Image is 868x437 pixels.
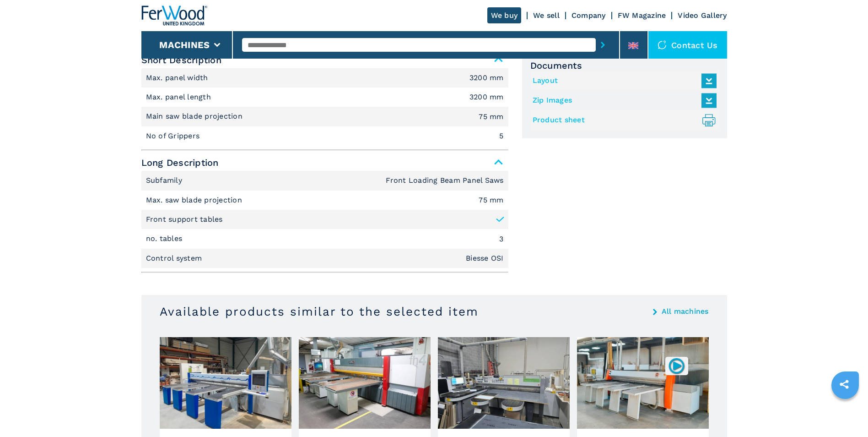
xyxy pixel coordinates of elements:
[160,304,479,319] h3: Available products similar to the selected item
[146,253,205,263] p: Control system
[833,373,856,396] a: sharethis
[668,357,685,375] img: 007764
[141,5,207,26] img: Ferwood
[533,11,560,20] a: We sell
[618,11,666,20] a: FW Magazine
[658,40,667,49] img: Contact us
[146,111,245,121] p: Main saw blade projection
[662,308,709,315] a: All machines
[487,7,522,23] a: We buy
[141,52,508,68] span: Short Description
[596,34,610,55] button: submit-button
[533,73,712,88] a: Layout
[469,74,504,82] em: 3200 mm
[146,73,210,83] p: Max. panel width
[648,31,727,59] div: Contact us
[533,93,712,108] a: Zip Images
[160,337,291,429] img: Front Loading Beam Panel Saws HOLZMA HPP 250R/44/44
[438,337,570,429] img: Front Loading Beam Panel Saws SELCO SK 4
[146,195,245,205] p: Max. saw blade projection
[571,11,606,20] a: Company
[299,337,431,429] img: Front Loading Beam Panel Saws SCHELLING FH 4 430/220-P
[146,175,185,186] p: Subfamily
[530,60,719,71] span: Documents
[499,235,503,243] em: 3
[146,214,223,224] p: Front support tables
[466,255,504,262] em: Biesse OSI
[386,177,503,184] em: Front Loading Beam Panel Saws
[829,396,861,430] iframe: Chat
[479,113,503,120] em: 75 mm
[533,113,712,128] a: Product sheet
[141,68,508,146] div: Short Description
[141,154,508,171] span: Long Description
[469,93,504,101] em: 3200 mm
[146,92,214,102] p: Max. panel length
[141,171,508,268] div: Short Description
[678,11,727,20] a: Video Gallery
[146,131,202,141] p: No of Grippers
[146,234,185,244] p: no. tables
[577,337,709,429] img: Front Loading Beam Panel Saws HOLZHER CUT 6120
[499,132,503,140] em: 5
[159,39,210,50] button: Machines
[479,197,503,204] em: 75 mm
